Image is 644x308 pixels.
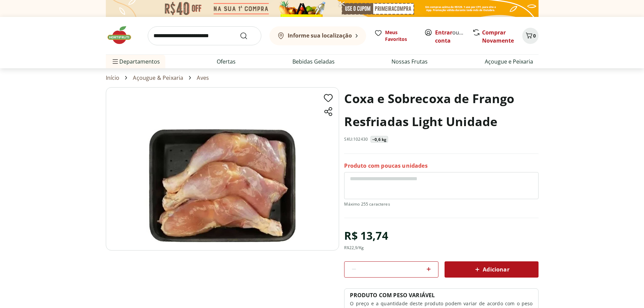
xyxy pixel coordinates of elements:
a: Criar conta [435,29,472,44]
a: Ofertas [217,57,236,66]
span: Departamentos [111,53,160,70]
b: Informe sua localização [288,32,352,39]
button: Menu [111,53,119,70]
p: Produto com poucas unidades [344,162,427,169]
a: Açougue e Peixaria [485,57,533,66]
div: R$ 13,74 [344,226,388,245]
a: Bebidas Geladas [292,57,335,66]
p: SKU: 102430 [344,137,368,142]
a: Aves [197,75,209,81]
input: search [148,26,261,45]
p: PRODUTO COM PESO VARIÁVEL [350,291,435,299]
a: Entrar [435,29,452,36]
span: 0 [533,32,536,39]
div: R$ 22,9 /Kg [344,245,363,251]
a: Meus Favoritos [374,29,416,43]
span: Meus Favoritos [385,29,416,43]
h1: Coxa e Sobrecoxa de Frango Resfriadas Light Unidade [344,87,538,133]
a: Comprar Novamente [482,29,514,44]
a: Açougue & Peixaria [133,75,183,81]
a: Nossas Frutas [391,57,428,66]
button: Informe sua localização [269,26,366,45]
button: Submit Search [240,32,256,40]
a: Início [106,75,120,81]
button: Carrinho [522,28,539,44]
p: ~0,6 kg [372,137,386,142]
img: Principal [106,87,339,251]
span: ou [435,28,465,45]
img: Hortifruti [106,25,140,45]
button: Adicionar [445,261,539,278]
span: Adicionar [473,265,509,274]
